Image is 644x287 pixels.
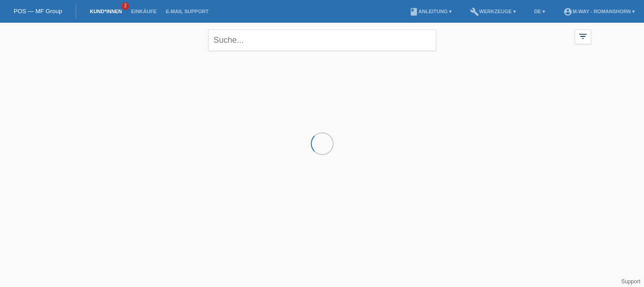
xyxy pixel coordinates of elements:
[405,9,456,14] a: bookAnleitung ▾
[563,7,572,16] i: account_circle
[85,9,126,14] a: Kund*innen
[559,9,639,14] a: account_circlem-way - Romanshorn ▾
[470,7,479,16] i: build
[208,30,436,51] input: Suche...
[126,9,161,14] a: Einkäufe
[409,7,418,16] i: book
[578,31,588,41] i: filter_list
[161,9,213,14] a: E-Mail Support
[621,278,640,285] a: Support
[122,2,129,10] span: 2
[14,8,62,15] a: POS — MF Group
[530,9,550,14] a: DE ▾
[465,9,520,14] a: buildWerkzeuge ▾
